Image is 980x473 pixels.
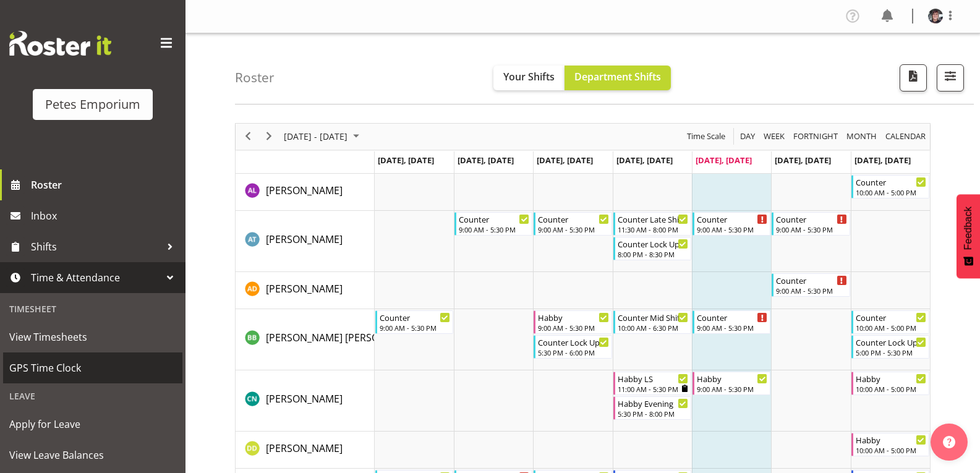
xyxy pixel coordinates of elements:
[697,311,767,323] div: Counter
[266,281,343,296] a: [PERSON_NAME]
[613,310,691,334] div: Beena Beena"s event - Counter Mid Shift Begin From Thursday, October 2, 2025 at 10:00:00 AM GMT+1...
[963,207,974,250] span: Feedback
[900,64,927,92] button: Download a PDF of the roster according to the set date range.
[618,323,688,333] div: 10:00 AM - 6:30 PM
[856,445,926,455] div: 10:00 AM - 5:00 PM
[538,347,608,357] div: 5:30 PM - 6:00 PM
[776,213,846,225] div: Counter
[776,224,846,234] div: 9:00 AM - 5:30 PM
[31,207,179,225] span: Inbox
[235,70,275,85] h4: Roster
[739,129,756,144] span: Day
[618,372,688,385] div: Habby LS
[266,441,343,456] a: [PERSON_NAME]
[9,415,176,433] span: Apply for Leave
[854,155,911,166] span: [DATE], [DATE]
[534,212,611,236] div: Alex-Micheal Taniwha"s event - Counter Begin From Wednesday, October 1, 2025 at 9:00:00 AM GMT+13...
[845,129,879,144] button: Timeline Month
[538,224,608,234] div: 9:00 AM - 5:30 PM
[9,31,111,56] img: Rosterit website logo
[9,359,176,377] span: GPS Time Clock
[851,433,929,456] div: Danielle Donselaar"s event - Habby Begin From Sunday, October 5, 2025 at 10:00:00 AM GMT+13:00 En...
[957,194,980,278] button: Feedback - Show survey
[240,129,257,144] button: Previous
[258,124,279,150] div: next period
[613,396,691,420] div: Christine Neville"s event - Habby Evening Begin From Thursday, October 2, 2025 at 5:30:00 PM GMT+...
[3,296,182,322] div: Timesheet
[618,409,688,419] div: 5:30 PM - 8:00 PM
[380,311,450,323] div: Counter
[613,212,691,236] div: Alex-Micheal Taniwha"s event - Counter Late Shift Begin From Thursday, October 2, 2025 at 11:30:0...
[613,237,691,260] div: Alex-Micheal Taniwha"s event - Counter Lock Up Begin From Thursday, October 2, 2025 at 8:00:00 PM...
[618,311,688,323] div: Counter Mid Shift
[537,155,593,166] span: [DATE], [DATE]
[266,184,343,197] span: [PERSON_NAME]
[856,176,926,188] div: Counter
[937,64,964,92] button: Filter Shifts
[31,237,161,256] span: Shifts
[884,129,927,144] span: calendar
[283,129,349,144] span: [DATE] - [DATE]
[618,224,688,234] div: 11:30 AM - 8:00 PM
[692,212,770,236] div: Alex-Micheal Taniwha"s event - Counter Begin From Friday, October 3, 2025 at 9:00:00 AM GMT+13:00...
[692,372,770,395] div: Christine Neville"s event - Habby Begin From Friday, October 3, 2025 at 9:00:00 AM GMT+13:00 Ends...
[685,129,728,144] button: Time Scale
[538,213,608,225] div: Counter
[791,129,840,144] button: Fortnight
[618,384,688,394] div: 11:00 AM - 5:30 PM
[538,311,608,323] div: Habby
[928,9,943,23] img: michelle-whaleb4506e5af45ffd00a26cc2b6420a9100.png
[236,174,375,211] td: Abigail Lane resource
[458,155,514,166] span: [DATE], [DATE]
[266,232,343,246] span: [PERSON_NAME]
[851,372,929,395] div: Christine Neville"s event - Habby Begin From Sunday, October 5, 2025 at 10:00:00 AM GMT+13:00 End...
[279,124,367,150] div: Sep 29 - Oct 05, 2025
[261,129,278,144] button: Next
[31,176,179,194] span: Roster
[762,129,787,144] button: Timeline Week
[618,237,688,250] div: Counter Lock Up
[772,273,850,297] div: Amelia Denz"s event - Counter Begin From Saturday, October 4, 2025 at 9:00:00 AM GMT+13:00 Ends A...
[574,70,661,83] span: Department Shifts
[45,95,140,114] div: Petes Emporium
[266,392,343,406] span: [PERSON_NAME]
[856,311,926,323] div: Counter
[697,213,767,225] div: Counter
[266,331,422,344] span: [PERSON_NAME] [PERSON_NAME]
[884,129,928,144] button: Month
[776,274,846,286] div: Counter
[772,212,850,236] div: Alex-Micheal Taniwha"s event - Counter Begin From Saturday, October 4, 2025 at 9:00:00 AM GMT+13:...
[697,323,767,333] div: 9:00 AM - 5:30 PM
[380,323,450,333] div: 9:00 AM - 5:30 PM
[686,129,726,144] span: Time Scale
[3,409,182,440] a: Apply for Leave
[378,155,434,166] span: [DATE], [DATE]
[503,70,555,83] span: Your Shifts
[856,336,926,348] div: Counter Lock Up
[613,372,691,395] div: Christine Neville"s event - Habby LS Begin From Thursday, October 2, 2025 at 11:00:00 AM GMT+13:0...
[266,232,343,247] a: [PERSON_NAME]
[266,282,343,296] span: [PERSON_NAME]
[696,155,752,166] span: [DATE], [DATE]
[31,268,161,287] span: Time & Attendance
[851,335,929,359] div: Beena Beena"s event - Counter Lock Up Begin From Sunday, October 5, 2025 at 5:00:00 PM GMT+13:00 ...
[459,213,529,225] div: Counter
[236,309,375,370] td: Beena Beena resource
[9,446,176,464] span: View Leave Balances
[618,213,688,225] div: Counter Late Shift
[454,212,532,236] div: Alex-Micheal Taniwha"s event - Counter Begin From Tuesday, September 30, 2025 at 9:00:00 AM GMT+1...
[697,224,767,234] div: 9:00 AM - 5:30 PM
[9,328,176,346] span: View Timesheets
[3,440,182,471] a: View Leave Balances
[851,175,929,198] div: Abigail Lane"s event - Counter Begin From Sunday, October 5, 2025 at 10:00:00 AM GMT+13:00 Ends A...
[851,310,929,334] div: Beena Beena"s event - Counter Begin From Sunday, October 5, 2025 at 10:00:00 AM GMT+13:00 Ends At...
[538,336,608,348] div: Counter Lock Up
[3,352,182,383] a: GPS Time Clock
[459,224,529,234] div: 9:00 AM - 5:30 PM
[856,187,926,197] div: 10:00 AM - 5:00 PM
[856,347,926,357] div: 5:00 PM - 5:30 PM
[534,310,611,334] div: Beena Beena"s event - Habby Begin From Wednesday, October 1, 2025 at 9:00:00 AM GMT+13:00 Ends At...
[697,384,767,394] div: 9:00 AM - 5:30 PM
[856,433,926,446] div: Habby
[3,322,182,352] a: View Timesheets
